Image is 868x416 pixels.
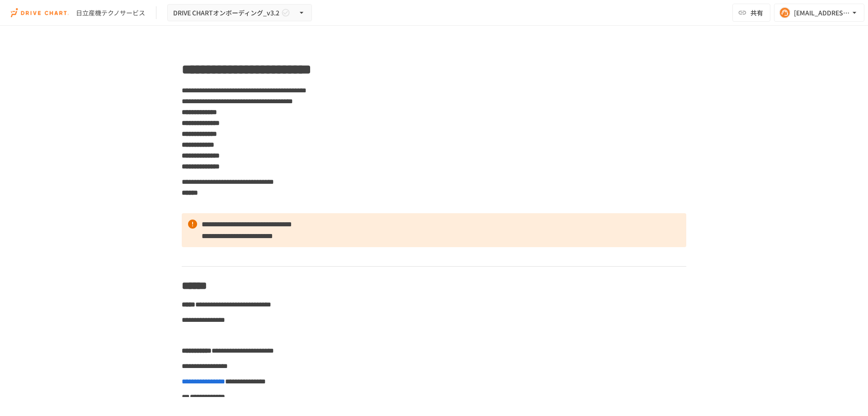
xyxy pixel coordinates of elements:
button: [EMAIL_ADDRESS][DOMAIN_NAME] [774,4,864,22]
img: i9VDDS9JuLRLX3JIUyK59LcYp6Y9cayLPHs4hOxMB9W [11,5,69,20]
button: 共有 [732,4,770,22]
span: DRIVE CHARTオンボーディング_v3.2 [173,7,279,19]
button: DRIVE CHARTオンボーディング_v3.2 [167,4,312,22]
div: 日立産機テクノサービス [76,8,145,18]
span: 共有 [750,8,763,18]
div: [EMAIL_ADDRESS][DOMAIN_NAME] [794,7,850,19]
